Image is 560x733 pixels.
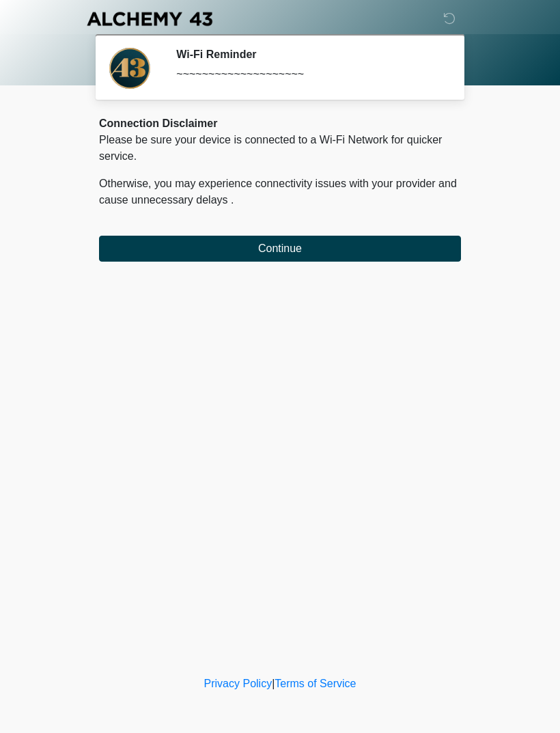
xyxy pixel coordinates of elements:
div: Connection Disclaimer [99,115,461,132]
p: Otherwise, you may experience connectivity issues with your provider and cause unnecessary delays . [99,176,461,208]
p: Please be sure your device is connected to a Wi-Fi Network for quicker service. [99,132,461,165]
img: Alchemy 43 Logo [85,10,214,27]
div: ~~~~~~~~~~~~~~~~~~~~ [176,66,440,83]
h2: Wi-Fi Reminder [176,48,440,61]
a: Terms of Service [275,678,356,689]
img: Agent Avatar [109,48,150,89]
a: Privacy Policy [204,678,272,689]
a: | [272,678,275,689]
button: Continue [99,236,461,262]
